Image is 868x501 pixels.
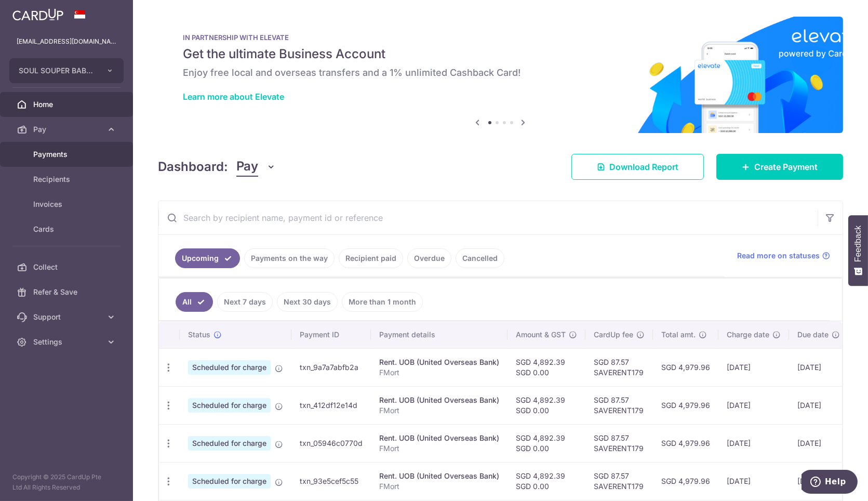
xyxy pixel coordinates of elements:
input: Search by recipient name, payment id or reference [158,201,818,234]
a: Cancelled [456,248,504,268]
span: Download Report [609,161,678,173]
span: Due date [797,329,829,340]
a: Read more on statuses [737,251,830,261]
a: Next 30 days [277,292,338,312]
span: Pay [33,124,102,135]
td: txn_9a7a7abfb2a [291,348,371,386]
img: CardUp [12,8,63,21]
td: SGD 4,979.96 [653,348,718,386]
span: Payments [33,149,102,160]
span: Charge date [727,329,769,340]
span: Pay [236,157,258,177]
div: Rent. UOB (United Overseas Bank) [379,471,499,481]
span: Scheduled for charge [188,436,271,451]
p: FMort [379,443,499,454]
td: SGD 4,892.39 SGD 0.00 [508,386,585,424]
a: Next 7 days [217,292,273,312]
span: Read more on statuses [737,251,820,261]
td: [DATE] [718,424,789,462]
img: Renovation banner [158,17,843,133]
span: Collect [33,262,102,272]
td: [DATE] [718,462,789,500]
span: Recipients [33,174,102,184]
td: [DATE] [789,348,848,386]
span: Invoices [33,199,102,209]
p: FMort [379,405,499,416]
td: txn_05946c0770d [291,424,371,462]
td: SGD 87.57 SAVERENT179 [585,424,653,462]
td: SGD 4,892.39 SGD 0.00 [508,424,585,462]
h4: Dashboard: [158,157,228,176]
div: Rent. UOB (United Overseas Bank) [379,433,499,443]
button: Pay [236,157,276,177]
th: Payment ID [291,321,371,348]
span: Home [33,99,102,110]
a: Learn more about Elevate [183,91,284,102]
td: SGD 87.57 SAVERENT179 [585,348,653,386]
a: Upcoming [175,248,240,268]
td: SGD 4,892.39 SGD 0.00 [508,462,585,500]
a: Overdue [407,248,451,268]
h6: Enjoy free local and overseas transfers and a 1% unlimited Cashback Card! [183,67,818,79]
a: All [176,292,213,312]
p: FMort [379,367,499,378]
span: Scheduled for charge [188,360,271,375]
th: Payment details [371,321,508,348]
a: Create Payment [716,154,843,180]
td: [DATE] [789,462,848,500]
div: Rent. UOB (United Overseas Bank) [379,395,499,405]
span: Refer & Save [33,287,102,297]
iframe: Opens a widget where you can find more information [802,470,858,496]
span: SOUL SOUPER BABY PTE. LTD. [19,65,96,76]
p: IN PARTNERSHIP WITH ELEVATE [183,33,818,42]
span: Cards [33,224,102,234]
span: Total amt. [661,329,696,340]
span: Scheduled for charge [188,398,271,413]
span: Create Payment [754,161,818,173]
h5: Get the ultimate Business Account [183,46,818,62]
div: Rent. UOB (United Overseas Bank) [379,357,499,367]
td: SGD 4,979.96 [653,386,718,424]
td: [DATE] [718,386,789,424]
td: SGD 4,979.96 [653,424,718,462]
td: SGD 87.57 SAVERENT179 [585,462,653,500]
a: Payments on the way [244,248,335,268]
td: txn_412df12e14d [291,386,371,424]
button: Feedback - Show survey [848,215,868,286]
td: SGD 87.57 SAVERENT179 [585,386,653,424]
span: Amount & GST [516,329,566,340]
td: [DATE] [718,348,789,386]
span: Support [33,312,102,322]
td: txn_93e5cef5c55 [291,462,371,500]
span: Status [188,329,210,340]
span: Scheduled for charge [188,474,271,489]
p: FMort [379,481,499,492]
button: SOUL SOUPER BABY PTE. LTD. [9,58,124,83]
td: [DATE] [789,424,848,462]
a: More than 1 month [342,292,423,312]
p: [EMAIL_ADDRESS][DOMAIN_NAME] [17,36,116,47]
td: SGD 4,892.39 SGD 0.00 [508,348,585,386]
span: Settings [33,337,102,347]
a: Download Report [571,154,704,180]
td: [DATE] [789,386,848,424]
span: Feedback [853,226,863,262]
a: Recipient paid [339,248,403,268]
span: CardUp fee [594,329,633,340]
td: SGD 4,979.96 [653,462,718,500]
